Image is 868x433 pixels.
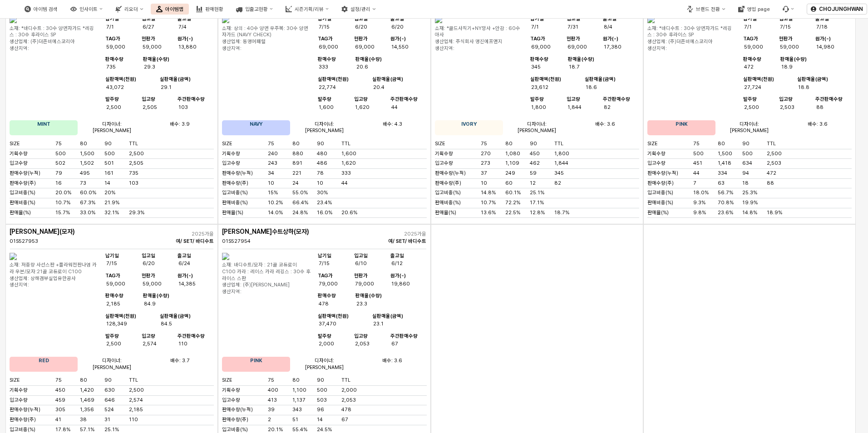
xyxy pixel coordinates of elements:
[350,6,370,12] div: 설정/관리
[151,4,189,15] button: 아이템맵
[733,4,775,15] button: 영업 page
[747,6,770,12] div: 영업 page
[696,6,720,12] div: 브랜드 전환
[110,4,148,15] button: 리오더
[231,4,278,15] button: 입출고현황
[280,4,334,15] button: 시즌기획/리뷰
[19,4,63,15] button: 아이템 검색
[336,4,381,15] button: 설정/관리
[34,6,58,12] div: 아이템 검색
[65,4,108,15] button: 인사이트
[819,5,863,13] p: CHOJUNGHWAN
[295,6,324,12] div: 시즌기획/리뷰
[245,6,268,12] div: 입출고현황
[165,6,183,12] div: 아이템맵
[124,6,138,12] div: 리오더
[191,4,229,15] button: 판매현황
[777,4,799,15] div: 버그 제보 및 기능 개선 요청
[807,4,867,15] button: CHOJUNGHWAN
[79,6,98,12] div: 인사이트
[681,4,730,15] button: 브랜드 전환
[205,6,223,12] div: 판매현황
